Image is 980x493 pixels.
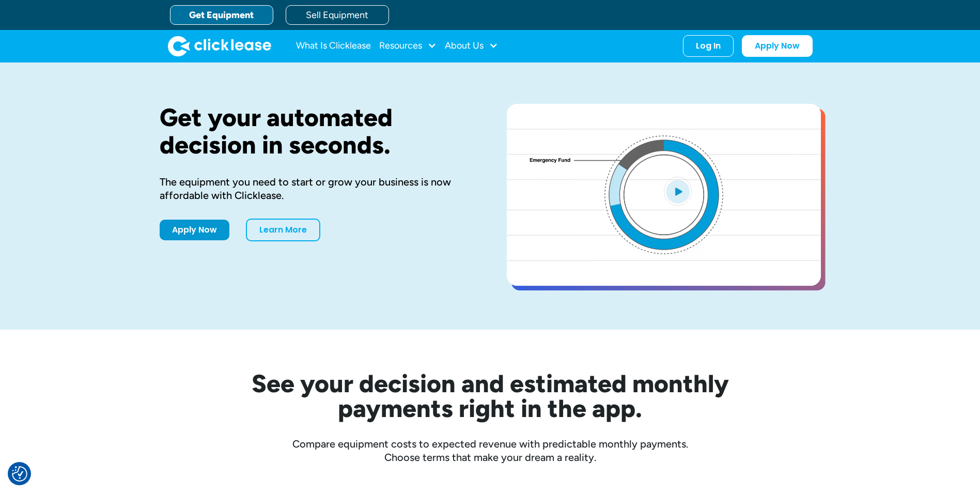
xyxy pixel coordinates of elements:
[160,220,229,240] a: Apply Now
[246,219,320,241] a: Learn More
[170,5,273,25] a: Get Equipment
[12,466,27,482] button: Consent Preferences
[160,437,821,464] div: Compare equipment costs to expected revenue with predictable monthly payments. Choose terms that ...
[664,177,692,206] img: Blue play button logo on a light blue circular background
[696,41,721,51] div: Log In
[12,466,27,482] img: Revisit consent button
[296,36,371,56] a: What Is Clicklease
[286,5,389,25] a: Sell Equipment
[742,35,813,57] a: Apply Now
[160,104,474,159] h1: Get your automated decision in seconds.
[168,36,271,56] a: home
[379,36,437,56] div: Resources
[160,175,474,202] div: The equipment you need to start or grow your business is now affordable with Clicklease.
[507,104,821,286] a: open lightbox
[201,371,780,421] h2: See your decision and estimated monthly payments right in the app.
[168,36,271,56] img: Clicklease logo
[445,36,498,56] div: About Us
